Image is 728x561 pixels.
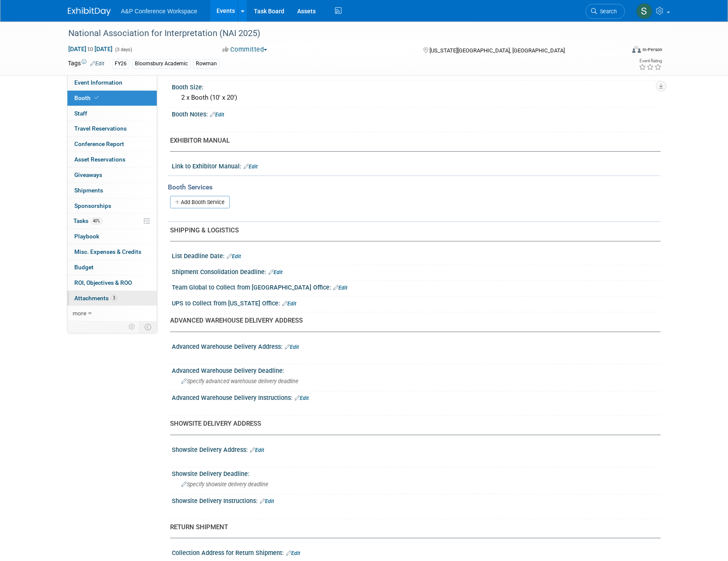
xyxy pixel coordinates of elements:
div: RETURN SHIPMENT [170,523,654,532]
a: Edit [227,253,241,259]
span: Event Information [74,79,122,86]
a: Tasks40% [67,213,157,229]
div: Event Rating [639,59,662,63]
div: Collection Address for Return Shipment: [172,546,661,558]
div: Link to Exhibitor Manual: [172,160,661,171]
span: Specify advanced warehouse delivery deadline [181,378,299,384]
div: Rowman [193,59,219,68]
a: Sponsorships [67,198,157,213]
a: Staff [67,106,157,121]
a: Edit [333,285,347,291]
span: Playbook [74,233,99,240]
img: Format-Inperson.png [632,46,641,53]
div: Team Global to Collect from [GEOGRAPHIC_DATA] Office: [172,281,661,292]
div: Booth Services [168,183,661,192]
div: Booth Notes: [172,108,661,119]
a: Edit [282,301,296,307]
a: Giveaways [67,168,157,183]
span: Search [597,8,617,15]
a: more [67,306,157,321]
a: Attachments3 [67,291,157,306]
span: [DATE] [DATE] [68,45,113,53]
a: Edit [268,269,283,275]
div: Showsite Delivery Address: [172,443,661,454]
a: Booth [67,91,157,106]
a: Edit [285,344,299,350]
div: EXHIBITOR MANUAL [170,136,654,145]
div: Advanced Warehouse Delivery Address: [172,340,661,351]
span: Shipments [74,187,103,194]
a: Travel Reservations [67,121,157,136]
div: Showsite Delivery Instructions: [172,494,661,506]
a: Edit [90,61,104,67]
span: 3 [111,295,117,301]
a: Edit [286,550,300,556]
span: more [73,310,86,317]
span: 40% [91,218,102,224]
div: Advanced Warehouse Delivery Instructions: [172,391,661,402]
div: Bloomsbury Academic [132,59,190,68]
div: Booth Size: [172,81,661,91]
div: ADVANCED WAREHOUSE DELIVERY ADDRESS [170,316,654,325]
a: Event Information [67,75,157,90]
span: Budget [74,264,94,271]
a: Playbook [67,229,157,244]
span: Booth [74,95,101,101]
img: Samantha Klein [636,3,652,19]
td: Personalize Event Tab Strip [125,321,140,332]
a: Asset Reservations [67,152,157,167]
a: Budget [67,260,157,275]
span: Attachments [74,295,117,302]
span: Staff [74,110,87,117]
a: Edit [210,112,224,118]
span: Asset Reservations [74,156,125,163]
div: Advanced Warehouse Delivery Deadline: [172,364,661,375]
div: 2 x Booth (10' x 20') [178,91,654,104]
span: to [86,46,94,52]
a: Search [585,4,625,19]
span: Travel Reservations [74,125,127,132]
div: FY26 [112,59,129,68]
span: (3 days) [114,47,132,52]
div: List Deadline Date: [172,250,661,261]
a: Edit [260,498,274,504]
span: ROI, Objectives & ROO [74,279,132,286]
div: Showsite Delivery Deadline: [172,467,661,478]
img: ExhibitDay [68,7,111,16]
div: SHOWSITE DELIVERY ADDRESS [170,419,654,428]
a: Edit [244,164,258,170]
a: Edit [295,395,309,401]
div: National Association for Interpretation (NAI 2025) [65,26,612,41]
span: Tasks [73,217,102,224]
a: Conference Report [67,137,157,152]
i: Booth reservation complete [94,95,99,100]
div: Shipment Consolidation Deadline: [172,265,661,277]
a: Shipments [67,183,157,198]
span: Conference Report [74,140,124,147]
button: Committed [219,45,271,54]
td: Tags [68,59,104,69]
a: ROI, Objectives & ROO [67,275,157,290]
a: Misc. Expenses & Credits [67,244,157,259]
td: Toggle Event Tabs [139,321,157,332]
span: Specify showsite delivery deadline [181,481,268,488]
span: Giveaways [74,171,102,178]
div: SHIPPING & LOGISTICS [170,226,654,235]
span: [US_STATE][GEOGRAPHIC_DATA], [GEOGRAPHIC_DATA] [429,47,565,54]
span: Sponsorships [74,202,111,209]
span: Misc. Expenses & Credits [74,248,141,255]
div: In-Person [642,46,662,53]
a: Edit [250,447,264,453]
div: Event Format [574,45,663,58]
span: A&P Conference Workspace [121,8,198,15]
div: UPS to Collect from [US_STATE] Office: [172,297,661,308]
a: Add Booth Service [170,196,230,208]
